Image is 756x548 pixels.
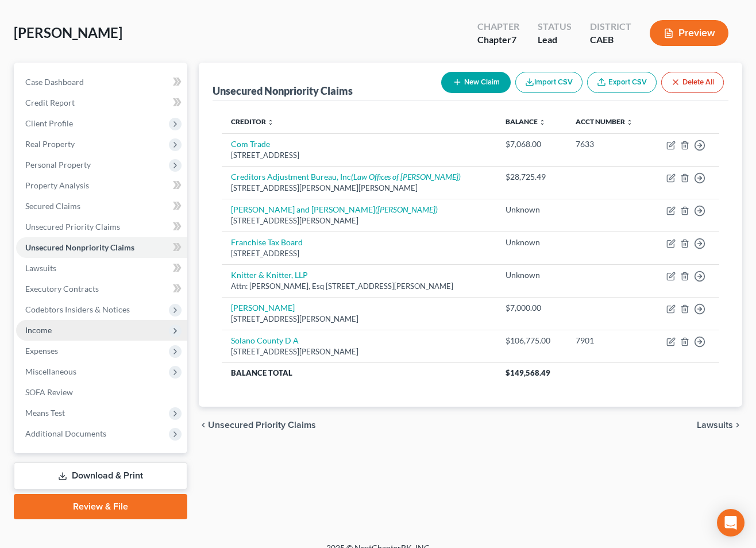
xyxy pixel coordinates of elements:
div: [STREET_ADDRESS][PERSON_NAME][PERSON_NAME] [231,183,487,194]
span: Expenses [25,346,58,356]
span: Personal Property [25,160,91,169]
span: Executory Contracts [25,284,99,294]
a: Export CSV [587,72,657,93]
i: unfold_more [539,119,546,126]
span: Case Dashboard [25,77,84,87]
th: Balance Total [222,362,496,383]
span: Client Profile [25,118,73,128]
span: Credit Report [25,98,75,107]
a: Creditors Adjustment Bureau, Inc(Law Offices of [PERSON_NAME]) [231,172,461,182]
div: Chapter [477,20,519,33]
span: Lawsuits [697,420,733,430]
div: 7633 [576,138,641,150]
div: $7,068.00 [506,138,557,150]
a: Case Dashboard [16,72,187,92]
div: Status [538,20,572,33]
span: Income [25,325,52,335]
a: Executory Contracts [16,279,187,299]
div: [STREET_ADDRESS] [231,150,487,161]
button: Import CSV [515,72,583,93]
a: Credit Report [16,92,187,113]
div: $106,775.00 [506,335,557,346]
span: Means Test [25,408,65,418]
a: Unsecured Nonpriority Claims [16,237,187,258]
button: Preview [650,20,728,46]
span: Additional Documents [25,429,106,438]
span: Real Property [25,139,75,149]
button: Delete All [661,72,724,93]
a: Secured Claims [16,196,187,217]
span: Miscellaneous [25,366,76,376]
a: Creditor unfold_more [231,117,274,126]
a: Lawsuits [16,258,187,279]
a: [PERSON_NAME] and [PERSON_NAME]([PERSON_NAME]) [231,204,438,214]
div: [STREET_ADDRESS] [231,248,487,259]
a: Com Trade [231,139,270,149]
a: SOFA Review [16,382,187,403]
a: [PERSON_NAME] [231,303,295,312]
div: $7,000.00 [506,302,557,314]
div: Unknown [506,269,557,281]
a: Franchise Tax Board [231,237,303,247]
span: Unsecured Nonpriority Claims [25,242,134,252]
span: SOFA Review [25,387,73,397]
div: [STREET_ADDRESS][PERSON_NAME] [231,346,487,357]
span: Lawsuits [25,263,56,273]
div: CAEB [590,33,631,47]
div: Unknown [506,237,557,248]
a: Solano County D A [231,335,299,345]
div: [STREET_ADDRESS][PERSON_NAME] [231,215,487,226]
i: chevron_left [199,420,208,430]
div: Attn: [PERSON_NAME], Esq [STREET_ADDRESS][PERSON_NAME] [231,281,487,292]
span: Unsecured Priority Claims [25,222,120,231]
div: [STREET_ADDRESS][PERSON_NAME] [231,314,487,325]
span: 7 [511,34,516,45]
button: Lawsuits chevron_right [697,420,742,430]
a: Review & File [14,494,187,519]
div: $28,725.49 [506,171,557,183]
div: Unsecured Nonpriority Claims [213,84,353,98]
a: Download & Print [14,462,187,489]
span: Codebtors Insiders & Notices [25,304,130,314]
a: Unsecured Priority Claims [16,217,187,237]
span: [PERSON_NAME] [14,24,122,41]
i: chevron_right [733,420,742,430]
button: New Claim [441,72,511,93]
i: unfold_more [626,119,633,126]
div: Chapter [477,33,519,47]
i: ([PERSON_NAME]) [375,204,438,214]
div: 7901 [576,335,641,346]
span: Secured Claims [25,201,80,211]
a: Balance unfold_more [506,117,546,126]
a: Knitter & Knitter, LLP [231,270,308,280]
a: Acct Number unfold_more [576,117,633,126]
div: Lead [538,33,572,47]
i: (Law Offices of [PERSON_NAME]) [351,172,461,182]
span: Unsecured Priority Claims [208,420,316,430]
a: Property Analysis [16,175,187,196]
span: Property Analysis [25,180,89,190]
div: Unknown [506,204,557,215]
div: District [590,20,631,33]
button: chevron_left Unsecured Priority Claims [199,420,316,430]
i: unfold_more [267,119,274,126]
span: $149,568.49 [506,368,550,377]
div: Open Intercom Messenger [717,509,745,537]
